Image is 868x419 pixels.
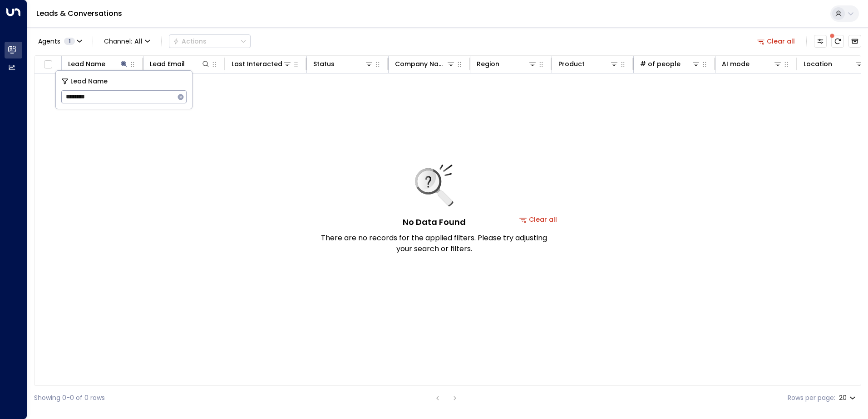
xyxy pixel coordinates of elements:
button: Customize [814,35,827,48]
div: Last Interacted [232,58,292,69]
a: Leads & Conversations [36,8,122,19]
span: Channel: [100,35,154,48]
span: 1 [64,38,75,45]
div: # of people [640,58,700,69]
button: Clear all [754,35,799,48]
div: Product [558,58,619,69]
nav: pagination navigation [432,392,461,404]
div: Status [313,58,335,69]
div: Lead Email [150,58,210,69]
h5: No Data Found [403,216,466,228]
div: Status [313,58,374,69]
span: All [134,38,143,45]
div: Last Interacted [232,58,282,69]
div: 20 [839,391,858,404]
div: AI mode [722,58,782,69]
div: # of people [640,58,681,69]
div: Company Name [395,58,446,69]
button: Archived Leads [848,35,861,48]
div: Location [804,58,864,69]
span: There are new threads available. Refresh the grid to view the latest updates. [831,35,844,48]
div: AI mode [722,58,750,69]
div: Button group with a nested menu [169,34,251,48]
button: Actions [169,34,251,48]
div: Region [477,58,537,69]
span: Agents [38,38,60,44]
label: Rows per page: [788,393,835,403]
div: Lead Name [68,58,128,69]
span: Lead Name [70,76,108,87]
div: Actions [173,37,207,45]
span: Toggle select all [42,59,54,70]
p: There are no records for the applied filters. Please try adjusting your search or filters. [321,233,547,254]
div: Company Name [395,58,455,69]
div: Location [804,58,832,69]
div: Product [558,58,585,69]
div: Showing 0-0 of 0 rows [34,393,105,403]
div: Lead Email [150,58,185,69]
button: Agents1 [34,35,85,48]
div: Lead Name [68,58,105,69]
button: Channel:All [100,35,154,48]
div: Region [477,58,499,69]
